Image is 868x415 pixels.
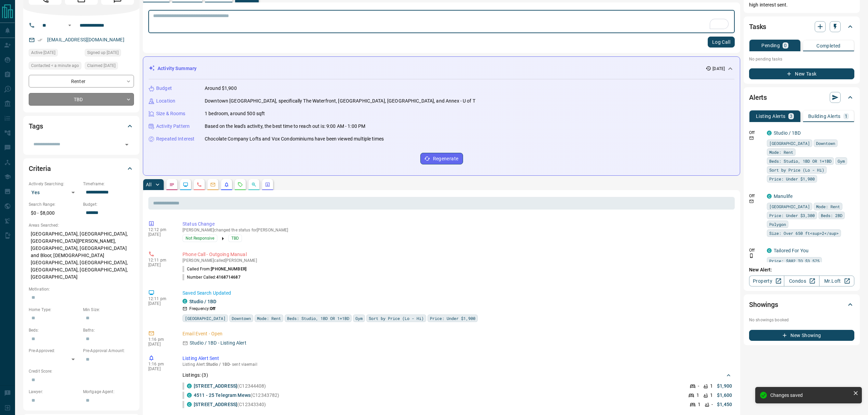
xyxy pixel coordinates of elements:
[148,301,172,306] p: [DATE]
[749,330,854,341] button: New Showing
[194,383,266,390] p: (C12344408)
[158,65,196,72] p: Activity Summary
[29,389,80,395] p: Lawyer:
[769,212,815,219] span: Price: Under $3,300
[749,54,854,64] p: No pending tasks
[29,228,134,283] p: [GEOGRAPHIC_DATA], [GEOGRAPHIC_DATA], [GEOGRAPHIC_DATA][PERSON_NAME], [GEOGRAPHIC_DATA], [GEOGRAP...
[83,181,134,187] p: Timeframe:
[29,49,81,58] div: Wed Aug 13 2025
[182,274,241,280] p: Number Called:
[29,207,80,219] p: $0 - $8,000
[47,37,124,42] a: [EMAIL_ADDRESS][DOMAIN_NAME]
[29,222,134,228] p: Areas Searched:
[838,158,845,164] span: Gym
[287,315,349,322] span: Beds: Studio, 1BD OR 1+1BD
[749,21,766,32] h2: Tasks
[696,392,699,399] p: 1
[238,182,243,187] svg: Requests
[265,182,270,187] svg: Agent Actions
[85,49,134,58] div: Tue Sep 26 2023
[182,290,732,297] p: Saved Search Updated
[769,166,824,173] span: Sort by Price (Lo - Hi)
[769,257,819,264] span: Price: $882 TO $3,575
[189,299,216,304] a: Studio / 1BD
[29,327,80,333] p: Beds:
[182,372,208,379] p: Listings: ( 3 )
[749,296,854,313] div: Showings
[790,114,792,119] p: 3
[749,1,854,9] p: high interest sent.
[122,140,132,149] button: Open
[749,68,854,79] button: New Task
[194,401,266,408] p: (C12343340)
[784,43,787,48] p: 0
[156,123,190,130] p: Activity Pattern
[29,118,134,134] div: Tags
[821,212,842,219] span: Beds: 2BD
[182,220,732,228] p: Status Change
[205,123,365,130] p: Based on the lead's activity, the best time to reach out is: 9:00 AM - 1:00 PM
[187,384,192,388] div: condos.ca
[87,49,119,56] span: Signed up [DATE]
[205,97,475,105] p: Downtown [GEOGRAPHIC_DATA], specifically The Waterfront, [GEOGRAPHIC_DATA], [GEOGRAPHIC_DATA], an...
[29,75,134,88] div: Renter
[717,392,732,399] p: $1,600
[749,18,854,35] div: Tasks
[769,140,810,147] span: [GEOGRAPHIC_DATA]
[749,276,784,286] a: Property
[231,235,239,242] span: TBD
[711,401,713,408] p: -
[146,182,151,187] p: All
[756,114,786,119] p: Listing Alerts
[749,247,763,253] p: Off
[148,296,172,301] p: 12:11 pm
[182,266,246,272] p: Called From:
[216,275,241,280] span: 4168714687
[29,307,80,313] p: Home Type:
[194,392,279,399] p: (C12343782)
[749,253,754,258] svg: Push Notification Only
[182,251,732,258] p: Phone Call - Outgoing Manual
[769,230,839,237] span: Size: Over 650 ft<sup>2</sup>
[369,315,424,322] span: Sort by Price (Lo - Hi)
[194,392,250,398] a: 4511 - 25 Telegram Mews
[749,266,854,273] p: New Alert:
[148,258,172,263] p: 12:11 pm
[770,392,850,398] div: Changes saved
[156,110,186,117] p: Size & Rooms
[769,175,815,182] span: Price: Under $1,900
[698,401,701,408] p: 1
[769,221,786,228] span: Polygon
[29,181,80,187] p: Actively Searching:
[187,393,192,398] div: condos.ca
[767,131,772,135] div: condos.ca
[148,362,172,366] p: 1:16 pm
[83,389,134,395] p: Mortgage Agent:
[713,66,725,72] p: [DATE]
[190,339,246,347] p: Studio / 1BD - Listing Alert
[153,13,730,30] textarea: To enrich screen reader interactions, please activate Accessibility in Grammarly extension settings
[211,267,246,271] span: [PHONE_NUMBER]
[183,182,188,187] svg: Lead Browsing Activity
[194,383,237,389] a: [STREET_ADDRESS]
[148,232,172,237] p: [DATE]
[749,92,767,103] h2: Alerts
[816,203,840,210] span: Mode: Rent
[210,182,216,187] svg: Emails
[182,369,732,381] div: Listings: (3)
[210,306,215,311] strong: Off
[774,130,801,136] a: Studio / 1BD
[148,263,172,267] p: [DATE]
[148,366,172,371] p: [DATE]
[83,327,134,333] p: Baths:
[148,227,172,232] p: 12:12 pm
[767,194,772,199] div: condos.ca
[189,306,215,312] p: Frequency:
[156,97,175,105] p: Location
[149,62,734,75] div: Activity Summary[DATE]
[29,368,134,374] p: Credit Score:
[185,315,226,322] span: [GEOGRAPHIC_DATA]
[749,199,754,204] svg: Email
[148,342,172,347] p: [DATE]
[196,182,202,187] svg: Calls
